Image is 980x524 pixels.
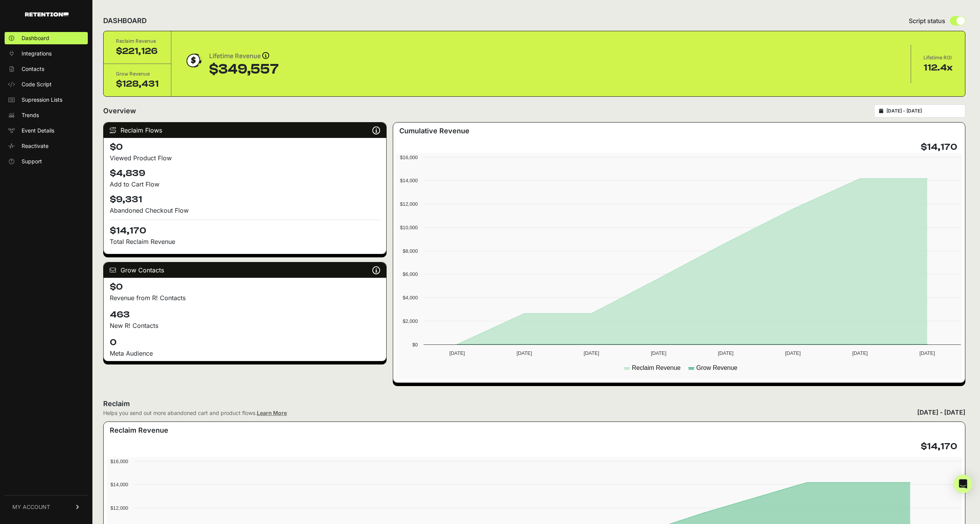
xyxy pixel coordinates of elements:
[5,47,88,60] a: Integrations
[12,503,50,511] span: MY ACCOUNT
[651,350,666,356] text: [DATE]
[400,178,417,183] text: $14,000
[104,123,386,138] div: Reclaim Flows
[110,425,168,436] h3: Reclaim Revenue
[116,37,159,45] div: Reclaim Revenue
[110,141,380,153] h4: $0
[412,342,417,348] text: $0
[403,271,418,277] text: $6,000
[696,364,737,371] text: Grow Revenue
[583,350,599,356] text: [DATE]
[917,408,965,417] div: [DATE] - [DATE]
[111,505,128,511] text: $12,000
[400,201,417,207] text: $12,000
[403,295,418,301] text: $4,000
[22,127,54,134] span: Event Details
[5,32,88,44] a: Dashboard
[22,65,44,73] span: Contacts
[110,237,380,246] p: Total Reclaim Revenue
[921,440,957,453] h4: $14,170
[5,155,88,168] a: Support
[5,94,88,106] a: Supression Lists
[110,321,380,330] p: New R! Contacts
[110,153,380,163] div: Viewed Product Flow
[718,350,733,356] text: [DATE]
[923,62,953,74] div: 112.4x
[25,12,69,17] img: Retention.com
[852,350,868,356] text: [DATE]
[22,96,62,104] span: Supression Lists
[110,220,380,237] h4: $14,170
[116,70,159,78] div: Grow Revenue
[22,81,52,88] span: Code Script
[923,54,953,62] div: Lifetime ROI
[110,336,380,349] h4: 0
[5,495,88,519] a: MY ACCOUNT
[400,155,417,160] text: $16,000
[110,180,380,189] div: Add to Cart Flow
[104,262,386,278] div: Grow Contacts
[22,34,49,42] span: Dashboard
[110,206,380,215] div: Abandoned Checkout Flow
[209,62,279,77] div: $349,557
[22,158,42,165] span: Support
[110,293,380,302] p: Revenue from R! Contacts
[5,63,88,75] a: Contacts
[5,109,88,121] a: Trends
[5,140,88,152] a: Reactivate
[103,106,136,116] h2: Overview
[909,16,945,25] span: Script status
[110,349,380,358] div: Meta Audience
[516,350,532,356] text: [DATE]
[919,350,935,356] text: [DATE]
[399,126,469,136] h3: Cumulative Revenue
[111,458,128,464] text: $16,000
[103,409,287,417] div: Helps you send out more abandoned cart and product flows.
[22,142,49,150] span: Reactivate
[184,51,203,70] img: dollar-coin-05c43ed7efb7bc0c12610022525b4bbbb207c7efeef5aecc26f025e68dcafac9.png
[110,281,380,293] h4: $0
[403,318,418,324] text: $2,000
[257,410,287,416] a: Learn More
[921,141,957,153] h4: $14,170
[22,50,52,57] span: Integrations
[111,482,128,487] text: $14,000
[116,78,159,90] div: $128,431
[110,167,380,180] h4: $4,839
[954,475,972,493] div: Open Intercom Messenger
[5,78,88,91] a: Code Script
[400,225,417,230] text: $10,000
[110,309,380,321] h4: 463
[449,350,465,356] text: [DATE]
[403,248,418,254] text: $8,000
[22,111,39,119] span: Trends
[116,45,159,57] div: $221,126
[110,193,380,206] h4: $9,331
[5,124,88,137] a: Event Details
[632,364,680,371] text: Reclaim Revenue
[103,398,287,409] h2: Reclaim
[209,51,279,62] div: Lifetime Revenue
[103,15,147,26] h2: DASHBOARD
[785,350,801,356] text: [DATE]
